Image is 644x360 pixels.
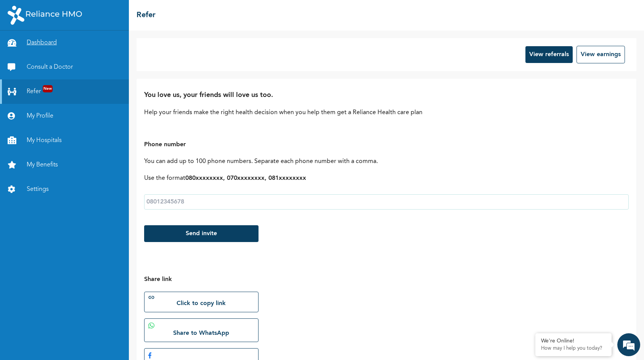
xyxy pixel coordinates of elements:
[541,345,606,352] p: How may I help you today?
[144,225,259,242] button: Send invite
[525,46,573,63] button: View referrals
[144,275,629,284] h3: Share link
[144,194,629,210] input: 08012345678
[13,188,135,194] div: kolade.akintola
[15,163,134,180] span: Are you comfortable waiting to be connected to an agent, even with a possible delay?
[137,10,156,21] h2: Refer
[15,215,123,240] span: I will transfer you to an agent now. Please stay on the line. An agent will typically respond wit...
[10,160,139,183] div: 9:50 AM
[25,34,38,49] img: d_794563401_operators_776852000003600019
[144,90,629,100] h2: You love us, your friends will love us too.
[144,174,629,183] p: Use the format
[144,318,259,342] a: Share to WhatsApp
[144,108,629,117] p: Help your friends make the right health decision when you help them get a Reliance Health care plan
[8,6,82,25] img: RelianceHMO's Logo
[144,140,629,149] h3: Phone number
[15,55,123,156] span: We truly appreciate you reaching out. Due to a high volume of requests at the moment, it may take...
[4,255,145,283] textarea: To enrich screen reader interactions, please activate Accessibility in Grammarly extension settings
[104,199,134,207] span: Yes, I’ll wait
[577,46,625,63] button: View earnings
[43,85,53,92] span: New
[10,211,128,243] div: 9:50 AM
[185,175,306,181] b: 080xxxxxxxx, 070xxxxxxxx, 081xxxxxxxx
[541,338,606,344] div: We're Online!
[144,292,259,312] button: Click to copy link
[99,195,139,210] div: 9:50 AM
[144,157,629,166] p: You can add up to 100 phone numbers. Separate each phone number with a comma.
[10,52,128,159] div: 9:50 AM
[8,36,20,47] div: Navigation go back
[45,36,133,46] div: Naomi Enrollee Web Assistant
[125,4,143,22] div: Minimize live chat window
